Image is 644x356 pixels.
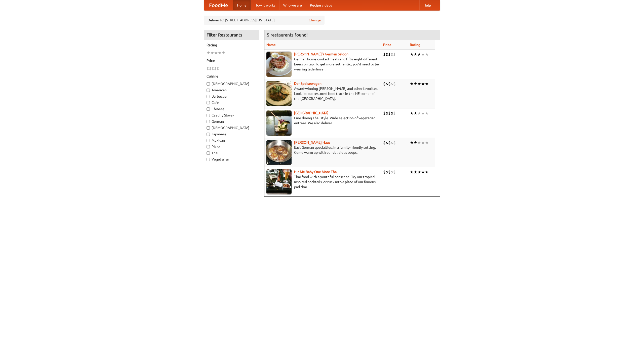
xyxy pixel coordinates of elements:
h5: Price [207,58,256,63]
p: East German specialties, in a family-friendly setting. Come warm up with our delicious soups. [266,145,379,155]
input: [DEMOGRAPHIC_DATA] [207,126,210,130]
li: $ [383,169,386,175]
input: Mexican [207,139,210,142]
div: Deliver to: [STREET_ADDRESS][US_STATE] [204,16,325,25]
ng-pluralize: 5 restaurants found! [267,32,308,37]
li: ★ [425,81,429,87]
img: babythai.jpg [266,169,292,194]
input: Vegetarian [207,158,210,161]
input: Thai [207,151,210,155]
a: Name [266,43,276,47]
li: ★ [425,52,429,57]
label: Chinese [207,106,256,111]
li: ★ [210,50,214,56]
li: ★ [425,110,429,116]
label: [DEMOGRAPHIC_DATA] [207,125,256,130]
li: $ [386,81,388,87]
li: ★ [410,169,414,175]
li: $ [393,52,396,57]
label: Czech / Slovak [207,113,256,118]
li: ★ [410,140,414,145]
li: $ [207,66,209,71]
li: $ [391,140,393,145]
li: ★ [414,110,417,116]
li: $ [209,66,212,71]
li: $ [383,81,386,87]
a: Der Speisewagen [294,82,321,86]
a: Change [309,18,321,23]
li: $ [391,81,393,87]
p: Award-winning [PERSON_NAME] and other favorites. Look for our restored food truck in the NE corne... [266,86,379,101]
li: $ [393,81,396,87]
li: $ [386,110,388,116]
li: $ [212,66,214,71]
a: [PERSON_NAME] Haus [294,140,330,144]
li: $ [391,52,393,57]
li: $ [393,140,396,145]
label: German [207,119,256,124]
li: ★ [414,169,417,175]
li: ★ [414,81,417,87]
b: [GEOGRAPHIC_DATA] [294,111,329,115]
li: ★ [421,52,425,57]
p: Fine dining Thai-style. Wide selection of vegetarian entrées. We also deliver. [266,115,379,126]
input: [DEMOGRAPHIC_DATA] [207,82,210,86]
label: Barbecue [207,94,256,99]
label: Japanese [207,132,256,137]
input: Pizza [207,145,210,148]
input: Cafe [207,101,210,104]
label: Thai [207,150,256,155]
li: $ [388,169,391,175]
li: ★ [207,50,210,56]
li: $ [391,110,393,116]
li: $ [386,140,388,145]
li: ★ [417,169,421,175]
a: [PERSON_NAME]'s German Saloon [294,52,348,56]
input: Czech / Slovak [207,114,210,117]
a: Hit Me Baby One More Thai [294,170,338,174]
input: American [207,89,210,92]
li: ★ [421,81,425,87]
li: ★ [417,81,421,87]
li: ★ [410,81,414,87]
a: Who we are [279,0,306,10]
li: $ [383,140,386,145]
li: $ [386,169,388,175]
a: Home [233,0,251,10]
li: ★ [425,169,429,175]
li: ★ [417,52,421,57]
label: Cafe [207,100,256,105]
h5: Cuisine [207,74,256,79]
li: $ [217,66,219,71]
input: Barbecue [207,95,210,98]
h5: Rating [207,43,256,48]
li: $ [214,66,217,71]
li: $ [388,52,391,57]
li: ★ [421,169,425,175]
img: satay.jpg [266,110,292,136]
li: $ [383,52,386,57]
input: Chinese [207,107,210,111]
li: ★ [410,110,414,116]
img: kohlhaus.jpg [266,140,292,165]
label: American [207,88,256,93]
li: ★ [425,140,429,145]
a: Recipe videos [306,0,336,10]
p: Thai food with a youthful bar scene. Try our tropical inspired cocktails, or tuck into a plate of... [266,174,379,189]
label: Pizza [207,144,256,149]
li: ★ [222,50,225,56]
li: $ [393,169,396,175]
li: ★ [417,110,421,116]
h4: Filter Restaurants [204,30,259,40]
li: $ [386,52,388,57]
li: $ [388,81,391,87]
li: ★ [421,140,425,145]
a: FoodMe [204,0,233,10]
img: esthers.jpg [266,52,292,77]
label: Vegetarian [207,157,256,162]
li: ★ [414,52,417,57]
